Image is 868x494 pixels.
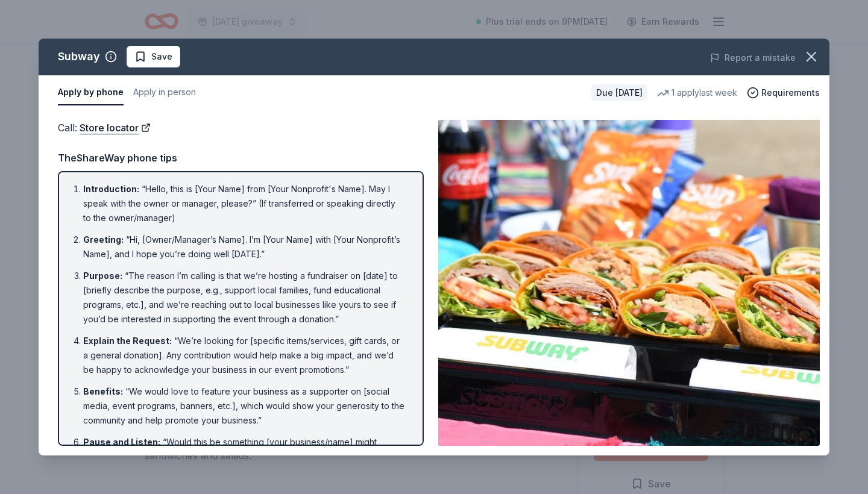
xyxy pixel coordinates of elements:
span: Greeting : [83,234,124,245]
span: Requirements [761,86,820,100]
li: “Would this be something [your business/name] might consider supporting?” [83,435,406,464]
button: Report a mistake [710,51,796,65]
li: “We’re looking for [specific items/services, gift cards, or a general donation]. Any contribution... [83,334,406,377]
span: Save [151,49,172,64]
button: Apply in person [133,80,196,105]
div: TheShareWay phone tips [58,150,424,166]
div: Call : [58,120,424,136]
li: “Hi, [Owner/Manager’s Name]. I’m [Your Name] with [Your Nonprofit’s Name], and I hope you’re doin... [83,233,406,261]
div: Subway [58,47,100,66]
span: Benefits : [83,386,123,396]
span: Explain the Request : [83,336,172,346]
img: Image for Subway [438,120,820,446]
div: Due [DATE] [591,84,647,101]
button: Requirements [747,86,820,100]
button: Save [127,46,180,67]
span: Introduction : [83,184,139,194]
li: “Hello, this is [Your Name] from [Your Nonprofit's Name]. May I speak with the owner or manager, ... [83,182,406,225]
span: Purpose : [83,270,122,281]
div: 1 apply last week [657,86,737,100]
li: “We would love to feature your business as a supporter on [social media, event programs, banners,... [83,384,406,428]
button: Apply by phone [58,80,124,105]
li: “The reason I’m calling is that we’re hosting a fundraiser on [date] to [briefly describe the pur... [83,269,406,327]
a: Store locator [80,120,151,136]
span: Pause and Listen : [83,437,160,447]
